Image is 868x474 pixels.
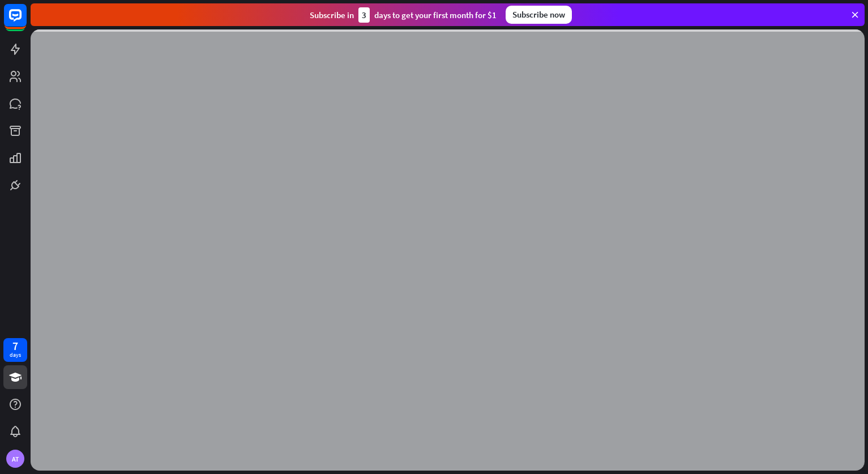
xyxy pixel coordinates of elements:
[3,338,27,362] a: 7 days
[12,341,18,351] div: 7
[6,450,24,468] div: AT
[310,7,497,23] div: Subscribe in days to get your first month for $1
[506,6,572,24] div: Subscribe now
[10,351,21,359] div: days
[358,7,370,23] div: 3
